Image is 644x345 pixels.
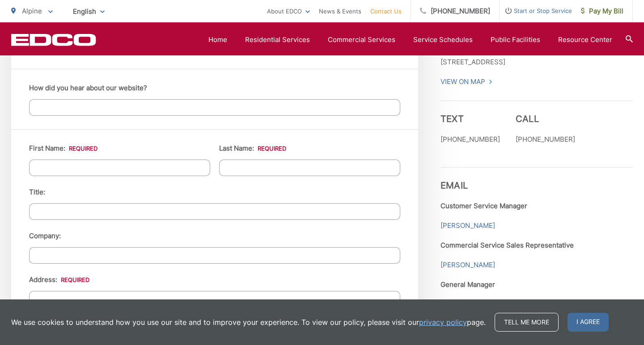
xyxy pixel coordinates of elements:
p: [PHONE_NUMBER] [516,134,575,145]
a: About EDCO [267,6,310,17]
h3: Email [441,167,633,191]
strong: Customer Service Manager [441,202,527,210]
a: Tell me more [495,313,559,332]
p: [PHONE_NUMBER] [441,134,500,145]
a: Public Facilities [491,34,540,45]
label: How did you hear about our website? [29,84,147,92]
strong: General Manager [441,280,495,289]
a: Contact Us [370,6,402,17]
label: Company: [29,232,61,240]
a: News & Events [319,6,361,17]
a: [PERSON_NAME] [441,299,495,310]
label: Last Name: [219,144,286,152]
label: Title: [29,188,45,196]
label: First Name: [29,144,97,152]
a: Home [208,34,227,45]
a: Commercial Services [328,34,395,45]
a: Resource Center [558,34,612,45]
a: View On Map [441,76,493,87]
p: We use cookies to understand how you use our site and to improve your experience. To view our pol... [11,317,486,328]
span: Pay My Bill [581,6,623,17]
span: Alpine [22,7,42,15]
a: [PERSON_NAME] [441,220,495,231]
a: Residential Services [245,34,310,45]
a: privacy policy [419,317,467,328]
span: English [66,4,111,19]
h3: Text [441,114,500,124]
a: [PERSON_NAME] [441,260,495,270]
a: Service Schedules [413,34,473,45]
label: Address: [29,276,89,284]
span: I agree [568,313,609,332]
h3: Call [516,114,575,124]
strong: Commercial Service Sales Representative [441,241,574,249]
a: EDCD logo. Return to the homepage. [11,34,96,46]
